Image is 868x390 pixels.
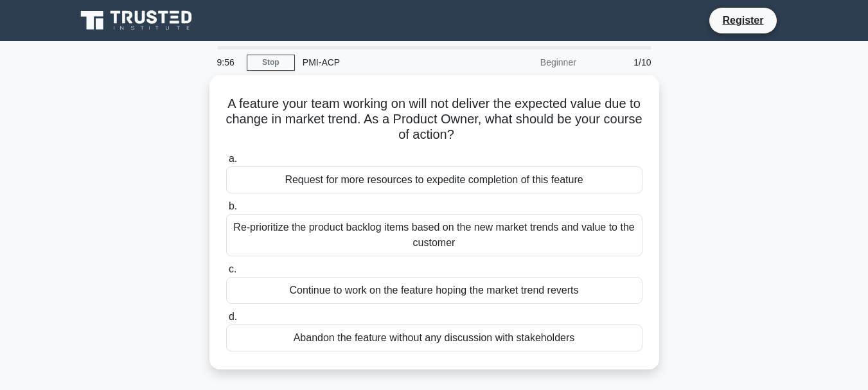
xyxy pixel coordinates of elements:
[226,214,642,256] div: Re-prioritize the product backlog items based on the new market trends and value to the customer
[229,200,237,211] span: b.
[226,324,642,351] div: Abandon the feature without any discussion with stakeholders
[226,277,642,304] div: Continue to work on the feature hoping the market trend reverts
[229,311,237,322] span: d.
[247,55,295,71] a: Stop
[229,153,237,164] span: a.
[229,263,236,274] span: c.
[472,49,584,75] div: Beginner
[584,49,659,75] div: 1/10
[225,96,644,143] h5: A feature your team working on will not deliver the expected value due to change in market trend....
[714,12,771,28] a: Register
[226,166,642,193] div: Request for more resources to expedite completion of this feature
[295,49,472,75] div: PMI-ACP
[209,49,247,75] div: 9:56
